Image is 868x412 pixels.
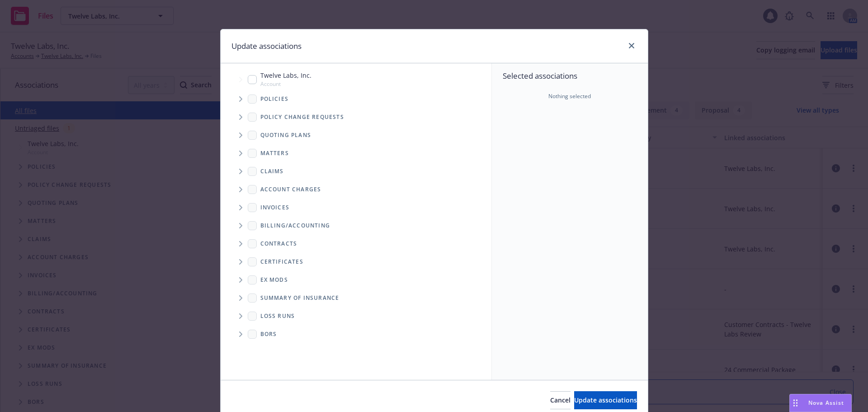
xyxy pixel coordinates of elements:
a: close [626,40,637,51]
div: Folder Tree Example [221,217,491,343]
div: Tree Example [221,69,491,216]
h1: Update associations [231,40,302,52]
span: Quoting plans [260,133,311,138]
span: Summary of insurance [260,295,340,301]
div: Drag to move [790,394,801,412]
button: Update associations [574,391,637,409]
span: Cancel [550,396,571,404]
span: Update associations [574,396,637,404]
span: Billing/Accounting [260,223,330,228]
span: Contracts [260,241,297,246]
span: BORs [260,331,277,337]
button: Cancel [550,391,571,409]
span: Account [260,80,311,88]
span: Ex Mods [260,277,288,283]
span: Claims [260,169,284,174]
span: Policy change requests [260,114,344,120]
span: Invoices [260,205,290,210]
span: Matters [260,151,289,156]
span: Nothing selected [548,92,591,100]
span: Account charges [260,187,321,192]
span: Nova Assist [808,399,844,407]
span: Loss Runs [260,313,295,319]
span: Twelve Labs, Inc. [260,71,311,80]
span: Certificates [260,259,303,265]
button: Nova Assist [789,394,852,412]
span: Selected associations [503,71,637,81]
span: Policies [260,96,289,102]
